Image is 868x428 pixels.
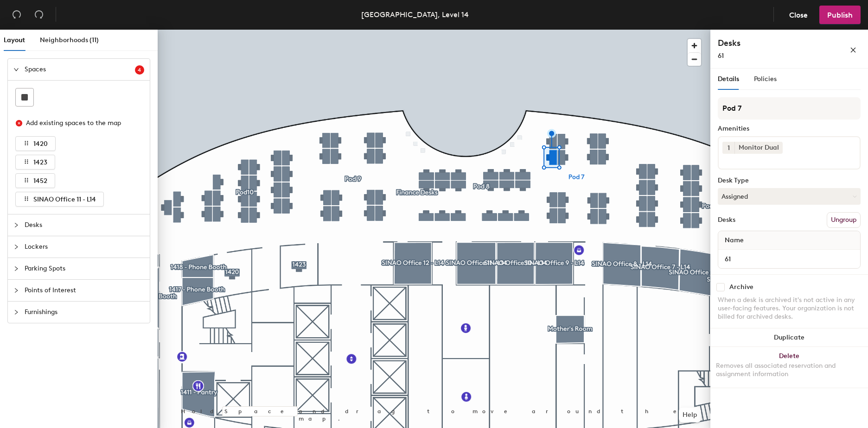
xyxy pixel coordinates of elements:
[789,11,808,19] span: Close
[728,143,730,153] span: 1
[15,136,56,151] button: 1420
[13,309,19,315] span: collapsed
[679,408,701,422] button: Help
[718,296,861,321] div: When a desk is archived it's not active in any user-facing features. Your organization is not bil...
[33,158,47,166] span: 1423
[710,328,868,347] button: Duplicate
[40,36,99,44] span: Neighborhoods (11)
[15,173,55,188] button: 1452
[13,67,19,72] span: expanded
[850,47,856,53] span: close
[25,59,135,80] span: Spaces
[13,222,19,228] span: collapsed
[26,118,136,128] div: Add existing spaces to the map
[33,177,47,185] span: 1452
[718,52,724,60] span: 61
[718,177,861,184] div: Desk Type
[754,75,777,83] span: Policies
[4,36,25,44] span: Layout
[710,347,868,388] button: DeleteRemoves all associated reservation and assignment information
[25,214,144,236] span: Desks
[12,10,21,19] span: undo
[819,6,861,24] button: Publish
[718,125,861,132] div: Amenities
[16,120,22,126] span: close-circle
[25,280,144,301] span: Points of Interest
[722,142,734,154] button: 1
[716,362,862,378] div: Removes all associated reservation and assignment information
[729,283,753,291] div: Archive
[15,192,104,207] button: SINAO Office 11 - L14
[135,65,144,75] sup: 4
[33,195,96,203] span: SINAO Office 11 - L14
[718,37,820,49] h4: Desks
[30,6,48,24] button: Redo (⌘ + ⇧ + Z)
[718,188,861,205] button: Assigned
[13,244,19,250] span: collapsed
[25,258,144,279] span: Parking Spots
[781,6,816,24] button: Close
[13,288,19,293] span: collapsed
[138,67,141,73] span: 4
[33,140,48,148] span: 1420
[13,266,19,271] span: collapsed
[25,236,144,258] span: Lockers
[720,252,858,265] input: Unnamed desk
[827,11,853,19] span: Publish
[720,232,748,249] span: Name
[7,6,26,24] button: Undo (⌘ + Z)
[361,9,469,20] div: [GEOGRAPHIC_DATA], Level 14
[827,212,861,228] button: Ungroup
[718,75,739,83] span: Details
[25,302,144,323] span: Furnishings
[15,155,55,170] button: 1423
[734,142,783,154] div: Monitor Dual
[718,216,735,224] div: Desks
